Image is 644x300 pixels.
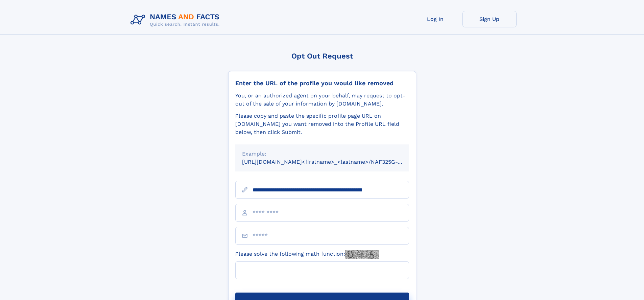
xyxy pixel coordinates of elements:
[235,112,409,136] div: Please copy and paste the specific profile page URL on [DOMAIN_NAME] you want removed into the Pr...
[228,52,416,60] div: Opt Out Request
[128,11,225,29] img: Logo Names and Facts
[408,11,462,27] a: Log In
[235,92,409,108] div: You, or an authorized agent on your behalf, may request to opt-out of the sale of your informatio...
[235,79,409,87] div: Enter the URL of the profile you would like removed
[235,250,379,259] label: Please solve the following math function:
[242,159,422,165] small: [URL][DOMAIN_NAME]<firstname>_<lastname>/NAF325G-xxxxxxxx
[242,150,402,158] div: Example:
[462,11,517,27] a: Sign Up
